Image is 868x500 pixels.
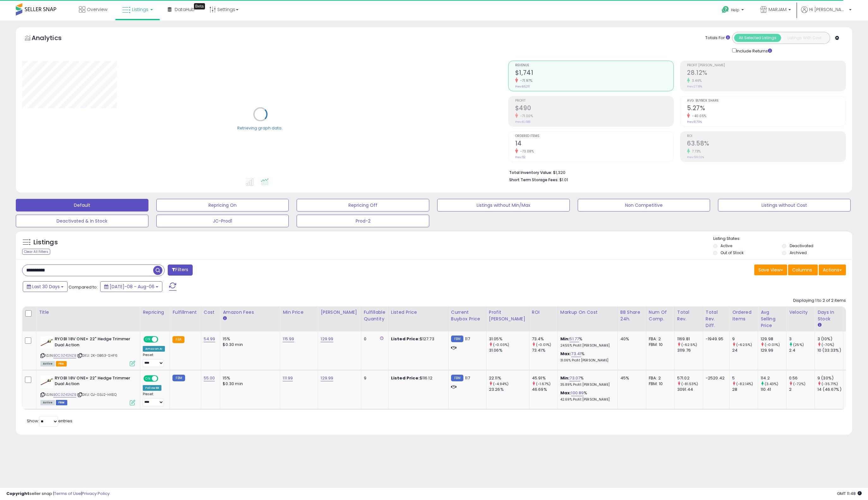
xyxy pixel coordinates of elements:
small: Prev: $6,211 [515,85,530,88]
div: -1949.95 [706,336,725,342]
div: Fulfillment [172,309,198,316]
div: 23.26% [489,387,529,392]
small: 7.73% [690,149,701,154]
span: Columns [792,267,812,273]
div: 45% [620,375,641,381]
div: FBM: 10 [649,381,670,387]
span: DataHub [175,6,195,13]
div: $0.30 min [223,342,275,348]
div: Ordered Items [732,309,755,322]
div: ASIN: [40,375,135,405]
button: JC-Prod1 [156,215,289,227]
th: The percentage added to the cost of goods (COGS) that forms the calculator for Min & Max prices. [558,307,618,331]
button: Prod-2 [297,215,429,227]
div: 22.11% [489,375,529,381]
span: Compared to: [69,284,98,290]
div: FBM: 10 [649,342,670,348]
small: Prev: 59.02% [687,155,704,159]
div: $0.30 min [223,381,275,387]
span: OFF [157,376,167,381]
a: 111.99 [283,375,293,381]
span: Avg. Buybox Share [687,99,846,103]
span: All listings currently available for purchase on Amazon [40,400,55,405]
span: Last 30 Days [32,283,60,290]
span: FBM [56,400,67,405]
small: -40.05% [690,114,707,118]
button: Non Competitive [578,199,710,211]
div: Fulfillable Quantity [364,309,386,322]
small: (-1.67%) [536,381,551,386]
div: Clear All Filters [22,249,50,255]
small: Prev: 8.79% [687,120,702,124]
a: 129.99 [321,375,333,381]
div: 3119.76 [677,348,703,353]
div: 28 [732,387,758,392]
small: -71.97% [518,78,533,83]
div: Amazon AI [143,346,165,352]
h5: Analytics [32,33,74,44]
small: (-0.01%) [536,342,551,347]
a: B0C3Z4SNZB [53,353,76,358]
small: (-82.14%) [736,381,753,386]
span: | SKU: OJ-G3J2-HKEQ [77,392,117,397]
div: FBA: 2 [649,336,670,342]
small: (-81.53%) [681,381,698,386]
div: FBA: 2 [649,375,670,381]
div: Velocity [789,309,812,316]
div: Days In Stock [817,309,841,322]
span: Show: entries [27,418,72,424]
div: Amazon Fees [223,309,277,316]
div: 2.4 [789,348,815,353]
h2: 63.58% [687,140,846,148]
label: Active [720,243,732,248]
b: Listed Price: [391,375,420,381]
small: (-70%) [822,342,834,347]
div: 3 [789,336,815,342]
div: Preset: [143,353,165,367]
p: 35.89% Profit [PERSON_NAME] [560,383,613,387]
span: ON [144,376,152,381]
small: (-4.94%) [493,381,509,386]
div: Tooltip anchor [194,3,205,9]
div: 31.06% [489,348,529,353]
h5: Listings [33,238,58,247]
div: Title [39,309,137,316]
button: All Selected Listings [734,34,781,42]
button: Save View [754,265,787,275]
span: | SKU: 2K-GB63-SHF6 [77,353,118,358]
div: Preset: [143,392,165,406]
a: 54.99 [204,336,215,342]
div: ASIN: [40,336,135,366]
button: Listings With Cost [781,34,828,42]
div: % [560,336,613,348]
div: 1169.81 [677,336,703,342]
span: [DATE]-08 - Aug-06 [110,283,154,290]
small: FBM [172,375,185,381]
b: Min: [560,375,570,381]
button: Deactivated & In Stock [16,215,148,227]
div: Repricing [143,309,167,316]
small: Prev: 52 [515,155,526,159]
div: 114.2 [761,375,786,381]
div: 129.99 [761,348,786,353]
div: 0 [364,336,383,342]
div: 14 (46.67%) [817,387,843,392]
div: 110.41 [761,387,786,392]
a: 129.99 [321,336,333,342]
small: -71.00% [518,114,533,118]
div: BB Share 24h. [620,309,643,322]
div: 73.41% [532,348,558,353]
div: 10 (33.33%) [817,348,843,353]
div: Follow BB [143,385,161,391]
div: -2520.42 [706,375,725,381]
i: Get Help [721,6,729,14]
small: 3.46% [690,78,702,83]
div: 9 (30%) [817,375,843,381]
button: Repricing On [156,199,289,211]
div: Retrieving graph data.. [237,125,283,131]
b: Listed Price: [391,336,420,342]
small: Prev: 27.18% [687,85,702,88]
span: ROI [687,134,846,138]
label: Out of Stock [720,250,744,255]
div: % [560,390,613,402]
